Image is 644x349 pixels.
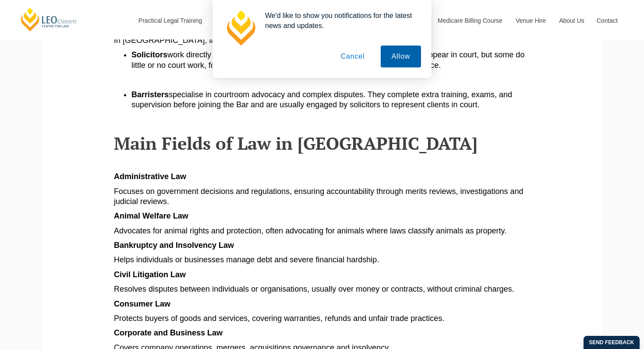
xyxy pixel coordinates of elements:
span: Advocates for animal rights and protection, often advocating for animals where laws classify anim... [114,226,506,235]
img: notification icon [223,11,258,46]
span: Civil Litigation Law [114,270,186,279]
span: Barristers [131,90,169,99]
button: Allow [381,46,421,67]
span: Administrative Law [114,172,186,181]
span: Animal Welfare Law [114,212,188,220]
span: Resolves disputes between individuals or organisations, usually over money or contracts, without ... [114,285,514,293]
button: Cancel [330,46,376,67]
span: specialise in courtroom advocacy and complex disputes. They complete extra training, exams, and s... [131,90,512,109]
div: We'd like to show you notifications for the latest news and updates. [258,11,421,31]
span: Main Fields of Law in [GEOGRAPHIC_DATA] [114,131,478,155]
span: Protects buyers of goods and services, covering warranties, refunds and unfair trade practices. [114,314,444,323]
span: Corporate and Business Law [114,328,223,337]
span: Helps individuals or businesses manage debt and severe financial hardship. [114,255,379,264]
span: Focuses on government decisions and regulations, ensuring accountability through merits reviews, ... [114,187,524,206]
span: Consumer Law [114,300,170,308]
span: Bankruptcy and Insolvency Law [114,241,234,250]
